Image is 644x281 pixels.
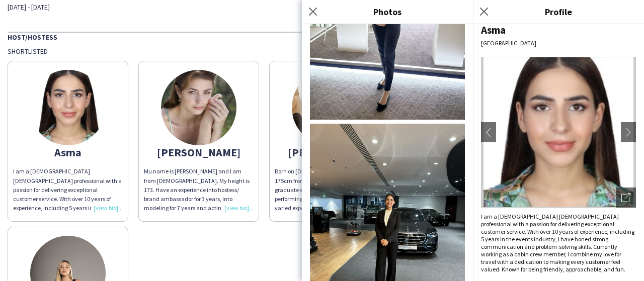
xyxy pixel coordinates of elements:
div: Host/Hostess [8,32,636,42]
div: Asma [481,23,636,37]
h3: Photos [302,5,473,18]
img: thumb-6606ee761c294.jpeg [30,70,106,145]
div: I am a [DEMOGRAPHIC_DATA] [DEMOGRAPHIC_DATA] professional with a passion for delivering exception... [13,167,123,213]
div: Open photos pop-in [616,188,636,208]
img: thumb-67ab86d9c61f0.jpeg [292,70,367,145]
div: [GEOGRAPHIC_DATA] [481,39,636,47]
h3: Profile [473,5,644,18]
div: Mu name is [PERSON_NAME] and I am from [DEMOGRAPHIC_DATA]. My height is 173. Have an experience i... [144,167,254,213]
div: [DATE] - [DATE] [8,3,228,12]
div: [PERSON_NAME] [275,148,384,157]
div: Shortlisted [8,47,636,56]
img: Crew avatar or photo [481,57,636,208]
div: I am a [DEMOGRAPHIC_DATA] [DEMOGRAPHIC_DATA] professional with a passion for delivering exception... [481,213,636,273]
img: thumb-c81188cb-bbe9-4195-9684-2cc1dfbddcbc.jpg [161,70,236,145]
div: [PERSON_NAME] [144,148,254,157]
div: Asma [13,148,123,157]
